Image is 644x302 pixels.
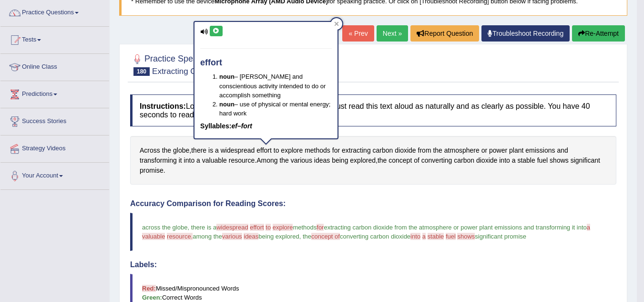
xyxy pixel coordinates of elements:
h4: Labels: [130,260,616,269]
span: , [187,224,189,231]
span: shows [457,233,475,240]
span: stable [428,233,444,240]
a: Predictions [0,81,109,105]
span: various [222,233,242,240]
span: Click to see word definition [140,146,160,156]
b: noun [219,73,235,80]
span: Click to see word definition [414,156,419,166]
span: Click to see word definition [378,156,387,166]
li: – use of physical or mental energy; hard work [219,100,332,118]
span: Click to see word definition [444,146,480,156]
span: significant promise [475,233,526,240]
span: Click to see word definition [332,156,348,166]
span: Click to see word definition [433,146,442,156]
a: Tests [0,27,109,51]
b: Green: [142,294,162,301]
span: Click to see word definition [221,146,255,156]
span: resource. [167,233,193,240]
span: Click to see word definition [525,146,555,156]
h4: effort [200,58,332,68]
span: extracting carbon dioxide from the atmosphere or power plant emissions and transforming it into [324,224,586,231]
a: « Prev [342,25,374,42]
span: Click to see word definition [202,156,227,166]
span: there is a [191,224,216,231]
span: fuel [446,233,456,240]
small: Extracting Carbon Dioxide [152,67,246,76]
button: Report Question [410,25,479,42]
span: a [587,224,590,231]
span: Click to see word definition [291,156,312,166]
span: Click to see word definition [342,146,371,156]
span: Click to see word definition [281,146,303,156]
span: Click to see word definition [418,146,431,156]
span: Click to see word definition [196,156,200,166]
span: Click to see word definition [162,146,171,156]
span: the [303,233,311,240]
span: Click to see word definition [179,156,182,166]
em: ef–fort [231,122,252,130]
span: across the globe [142,224,187,231]
b: noun [219,101,235,108]
a: Strategy Videos [0,135,109,159]
span: Click to see word definition [454,156,474,166]
span: Click to see word definition [184,156,195,166]
span: to [266,224,271,231]
span: Click to see word definition [256,146,272,156]
span: Click to see word definition [509,146,523,156]
li: – [PERSON_NAME] and conscientious activity intended to do or accomplish something [219,72,332,99]
span: 180 [133,67,150,76]
span: Click to see word definition [332,146,340,156]
span: Click to see word definition [140,156,177,166]
span: Click to see word definition [499,156,510,166]
span: Click to see word definition [557,146,568,156]
span: Click to see word definition [373,146,393,156]
span: being explored [258,233,299,240]
h2: Practice Speaking: Read Aloud [130,52,263,76]
span: explore [273,224,293,231]
span: among the [193,233,222,240]
span: effort [250,224,264,231]
span: concept of [311,233,340,240]
h4: Accuracy Comparison for Reading Scores: [130,199,616,208]
span: Click to see word definition [229,156,255,166]
span: , [299,233,301,240]
span: Click to see word definition [274,146,279,156]
span: valuable [142,233,165,240]
span: a [422,233,426,240]
div: , . , . [130,136,616,185]
span: Click to see word definition [350,156,376,166]
a: Success Stories [0,108,109,132]
span: Click to see word definition [476,156,497,166]
span: methods [293,224,317,231]
span: Click to see word definition [173,146,189,156]
h4: Look at the text below. In 40 seconds, you must read this text aloud as naturally and as clearly ... [130,94,616,126]
b: Red: [142,285,156,292]
span: ideas [244,233,258,240]
h5: Syllables: [200,123,332,130]
span: Click to see word definition [512,156,516,166]
span: Click to see word definition [314,156,330,166]
a: Troubleshoot Recording [481,25,570,42]
span: Click to see word definition [279,156,288,166]
span: Click to see word definition [191,146,206,156]
span: Click to see word definition [421,156,452,166]
span: Click to see word definition [305,146,330,156]
span: widespread [216,224,248,231]
span: for [317,224,324,231]
span: Click to see word definition [256,156,277,166]
button: Re-Attempt [572,25,625,42]
span: Click to see word definition [550,156,569,166]
span: into [410,233,420,240]
span: converting carbon dioxide [340,233,410,240]
span: Click to see word definition [517,156,535,166]
span: Click to see word definition [395,146,416,156]
a: Online Class [0,54,109,78]
b: Instructions: [140,102,186,110]
a: Your Account [0,163,109,187]
span: Click to see word definition [571,156,600,166]
span: Click to see word definition [140,166,164,176]
span: Click to see word definition [215,146,219,156]
span: Click to see word definition [388,156,412,166]
a: Next » [377,25,408,42]
span: Click to see word definition [489,146,507,156]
